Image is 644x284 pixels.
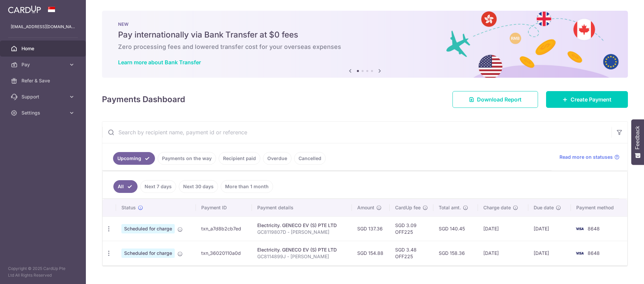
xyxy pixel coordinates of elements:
span: Refer & Save [21,77,66,84]
h6: Zero processing fees and lowered transfer cost for your overseas expenses [118,43,612,51]
p: [EMAIL_ADDRESS][DOMAIN_NAME] [11,23,75,30]
span: CardUp fee [395,204,421,211]
a: Create Payment [546,91,628,108]
a: Read more on statuses [559,154,620,160]
span: Scheduled for charge [121,248,175,258]
td: SGD 140.45 [433,216,478,241]
a: Payments on the way [158,152,216,165]
td: SGD 3.48 OFF225 [390,241,433,265]
span: Create Payment [571,95,611,103]
th: Payment details [252,199,352,216]
th: Payment method [571,199,627,216]
span: Scheduled for charge [121,224,175,233]
div: Electricity. GENECO EV (S) PTE LTD [257,222,346,229]
span: Download Report [477,95,522,103]
a: Next 7 days [140,180,176,193]
img: Bank Card [573,225,586,233]
h5: Pay internationally via Bank Transfer at $0 fees [118,29,612,40]
a: Next 30 days [179,180,218,193]
img: Bank transfer banner [102,11,628,78]
a: Overdue [263,152,291,165]
span: 8648 [588,226,600,231]
span: Amount [357,204,374,211]
td: [DATE] [528,241,571,265]
span: Pay [21,61,66,68]
td: SGD 3.09 OFF225 [390,216,433,241]
span: Settings [21,110,66,116]
h4: Payments Dashboard [102,93,185,105]
td: txn_a7d8b2cb7ed [196,216,252,241]
span: 8648 [588,250,600,256]
img: Bank Card [573,249,586,257]
th: Payment ID [196,199,252,216]
td: SGD 158.36 [433,241,478,265]
span: Feedback [635,126,641,149]
a: All [113,180,138,193]
span: Support [21,93,66,100]
input: Search by recipient name, payment id or reference [102,122,611,143]
a: Upcoming [113,152,155,165]
iframe: Opens a widget where you can find more information [601,264,637,281]
span: Read more on statuses [559,154,613,160]
span: Charge date [483,204,511,211]
span: Due date [534,204,554,211]
td: txn_36020110a0d [196,241,252,265]
a: Download Report [452,91,538,108]
div: Electricity. GENECO EV (S) PTE LTD [257,246,346,253]
td: SGD 137.36 [352,216,390,241]
a: Learn more about Bank Transfer [118,59,201,66]
span: Status [121,204,136,211]
span: Home [21,45,66,52]
p: NEW [118,21,612,27]
button: Feedback - Show survey [631,119,644,165]
td: SGD 154.88 [352,241,390,265]
span: Total amt. [439,204,461,211]
a: Recipient paid [219,152,260,165]
a: Cancelled [294,152,326,165]
img: CardUp [8,5,41,13]
a: More than 1 month [221,180,273,193]
td: [DATE] [528,216,571,241]
p: GC8119807D - [PERSON_NAME] [257,229,346,235]
td: [DATE] [478,241,529,265]
td: [DATE] [478,216,529,241]
p: GC8114899J - [PERSON_NAME] [257,253,346,260]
